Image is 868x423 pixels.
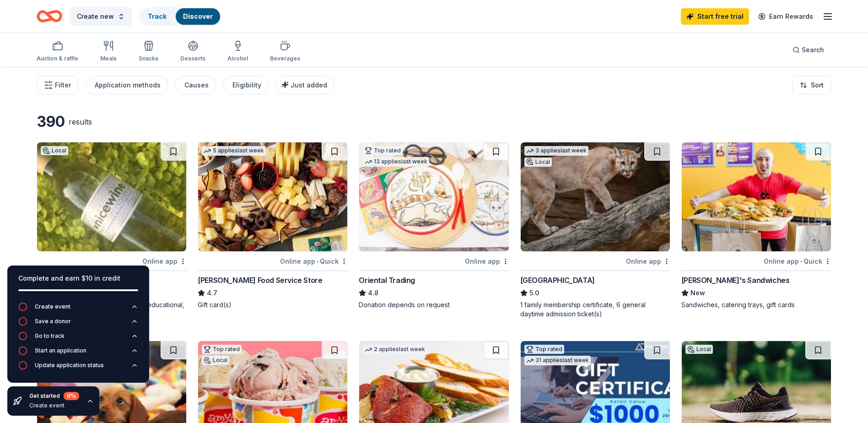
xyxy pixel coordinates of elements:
button: Search [785,41,831,59]
div: Snacks [139,55,158,62]
span: Create new [77,11,114,22]
div: Alcohol [227,55,248,62]
button: Start an application [18,346,138,361]
button: Sort [792,76,831,94]
div: Auction & raffle [37,55,78,62]
div: 390 [37,113,65,131]
a: Image for Nice WinesLocalOnline appNice WinesNewCertificate for an in-person, guided, educational... [37,142,187,319]
div: Beverages [270,55,300,62]
span: • [317,258,318,265]
button: Create event [18,302,138,317]
button: Alcohol [227,37,248,67]
div: Start an application [35,347,86,354]
a: Image for Gordon Food Service Store5 applieslast weekOnline app•Quick[PERSON_NAME] Food Service S... [198,142,348,309]
a: Image for Oriental TradingTop rated13 applieslast weekOnline appOriental Trading4.8Donation depen... [359,142,509,309]
div: Online app Quick [280,255,348,267]
a: Track [148,12,167,20]
div: Local [524,157,552,167]
a: Home [37,5,62,27]
div: Get started [29,392,79,400]
div: Top rated [363,146,403,155]
div: Application methods [95,80,161,91]
button: Snacks [139,37,158,67]
span: 4.7 [207,287,217,298]
button: Update application status [18,361,138,375]
a: Earn Rewards [753,8,819,25]
span: 5.0 [529,287,539,298]
div: Online app [465,255,509,267]
a: Image for Houston Zoo3 applieslast weekLocalOnline app[GEOGRAPHIC_DATA]5.01 family membership cer... [520,142,670,319]
button: Desserts [180,37,205,67]
button: Save a donor [18,317,138,331]
div: 13 applies last week [363,157,429,167]
a: Start free trial [681,8,749,25]
div: Create event [35,303,70,310]
div: Desserts [180,55,205,62]
div: Update application status [35,362,104,369]
div: Eligibility [232,80,261,91]
div: 5 applies last week [202,146,266,156]
img: Image for Houston Zoo [521,142,670,251]
div: Oriental Trading [359,275,415,286]
span: New [690,287,705,298]
button: TrackDiscover [140,7,221,26]
div: Online app [142,255,187,267]
div: 0 % [64,392,79,400]
span: Search [802,44,824,55]
button: Causes [175,76,216,94]
button: Filter [37,76,78,94]
button: Eligibility [223,76,269,94]
div: Local [202,356,229,365]
button: Auction & raffle [37,37,78,67]
div: Go to track [35,332,65,340]
div: 3 applies last week [524,146,588,156]
a: Discover [183,12,213,20]
div: Local [41,146,68,155]
img: Image for Oriental Trading [359,142,508,251]
div: Causes [184,80,209,91]
div: Complete and earn $10 in credit [18,273,138,284]
div: results [69,116,92,127]
img: Image for Ike's Sandwiches [682,142,831,251]
div: Gift card(s) [198,300,348,309]
div: Online app Quick [764,255,831,267]
span: Filter [55,80,71,91]
button: Go to track [18,331,138,346]
span: Sort [811,80,824,91]
div: Local [685,345,713,354]
span: • [800,258,802,265]
div: Top rated [202,345,242,354]
span: Just added [291,81,327,89]
span: 4.8 [368,287,378,298]
div: [GEOGRAPHIC_DATA] [520,275,595,286]
button: Create new [70,7,132,26]
div: Create event [29,402,79,409]
div: 31 applies last week [524,356,591,365]
button: Meals [100,37,117,67]
div: Donation depends on request [359,300,509,309]
div: Meals [100,55,117,62]
div: 1 family membership certificate, 6 general daytime admission ticket(s) [520,300,670,319]
div: Top rated [524,345,564,354]
button: Beverages [270,37,300,67]
div: Online app [626,255,670,267]
div: Sandwiches, catering trays, gift cards [681,300,831,309]
div: Save a donor [35,318,71,325]
div: [PERSON_NAME]'s Sandwiches [681,275,790,286]
div: [PERSON_NAME] Food Service Store [198,275,322,286]
button: Just added [276,76,334,94]
img: Image for Nice Wines [37,142,186,251]
button: Application methods [86,76,168,94]
div: 2 applies last week [363,345,427,354]
a: Image for Ike's SandwichesOnline app•Quick[PERSON_NAME]'s SandwichesNewSandwiches, catering trays... [681,142,831,309]
img: Image for Gordon Food Service Store [198,142,347,251]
